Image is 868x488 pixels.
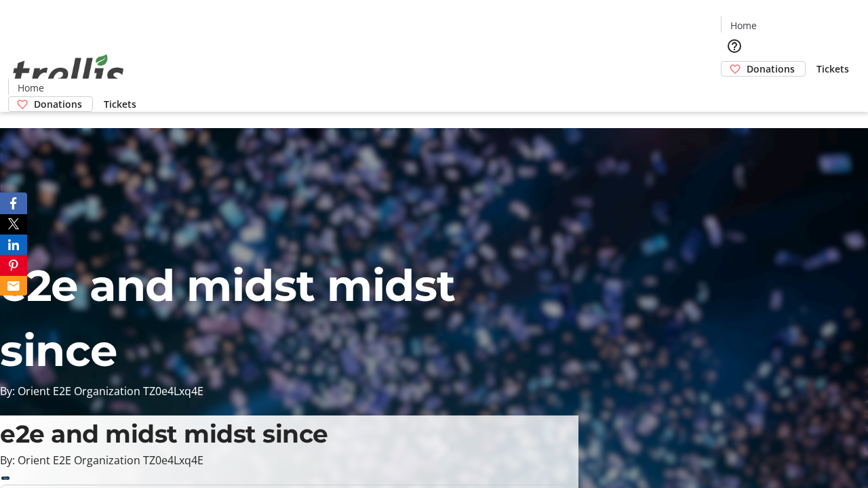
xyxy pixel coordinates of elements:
[8,39,129,107] img: Orient E2E Organization TZ0e4Lxq4E's Logo
[722,18,765,33] a: Home
[721,61,806,77] a: Donations
[9,81,52,95] a: Home
[806,62,860,76] a: Tickets
[730,18,757,33] span: Home
[18,81,44,95] span: Home
[8,96,93,112] a: Donations
[93,97,147,111] a: Tickets
[104,97,136,111] span: Tickets
[721,77,748,104] button: Cart
[816,62,849,76] span: Tickets
[34,97,82,111] span: Donations
[747,62,795,76] span: Donations
[721,33,748,60] button: Help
